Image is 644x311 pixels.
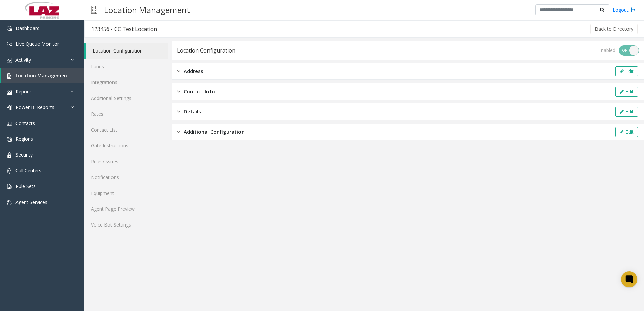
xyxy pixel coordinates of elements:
[15,167,41,174] span: Call Centers
[7,121,12,126] img: 'icon'
[177,88,180,95] img: closed
[184,108,201,115] span: Details
[84,138,168,153] a: Gate Instructions
[15,120,35,126] span: Contacts
[15,41,59,47] span: Live Queue Monitor
[613,6,636,13] a: Logout
[7,58,12,63] img: 'icon'
[7,152,12,158] img: 'icon'
[84,122,168,138] a: Contact List
[615,87,638,97] button: Edit
[177,46,235,55] div: Location Configuration
[177,108,180,115] img: closed
[7,137,12,142] img: 'icon'
[184,67,203,75] span: Address
[84,59,168,74] a: Lanes
[15,88,33,95] span: Reports
[84,90,168,106] a: Additional Settings
[91,2,97,18] img: pageIcon
[7,105,12,110] img: 'icon'
[84,201,168,217] a: Agent Page Preview
[615,66,638,76] button: Edit
[177,67,180,75] img: closed
[7,184,12,189] img: 'icon'
[15,151,33,158] span: Security
[615,107,638,117] button: Edit
[84,217,168,233] a: Voice Bot Settings
[84,169,168,185] a: Notifications
[184,128,245,136] span: Additional Configuration
[7,200,12,205] img: 'icon'
[84,153,168,169] a: Rules/Issues
[15,25,40,31] span: Dashboard
[15,199,47,205] span: Agent Services
[15,72,69,79] span: Location Management
[1,68,84,83] a: Location Management
[7,26,12,31] img: 'icon'
[84,185,168,201] a: Equipment
[86,43,168,59] a: Location Configuration
[615,127,638,137] button: Edit
[7,73,12,79] img: 'icon'
[7,168,12,174] img: 'icon'
[184,88,215,95] span: Contact Info
[15,57,31,63] span: Activity
[15,136,33,142] span: Regions
[15,104,54,110] span: Power BI Reports
[598,47,615,54] div: Enabled
[590,24,638,34] button: Back to Directory
[91,25,157,33] div: 123456 - CC Test Location
[630,6,636,13] img: logout
[15,183,36,189] span: Rule Sets
[177,128,180,136] img: closed
[84,106,168,122] a: Rates
[101,2,193,18] h3: Location Management
[7,89,12,95] img: 'icon'
[84,74,168,90] a: Integrations
[7,42,12,47] img: 'icon'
